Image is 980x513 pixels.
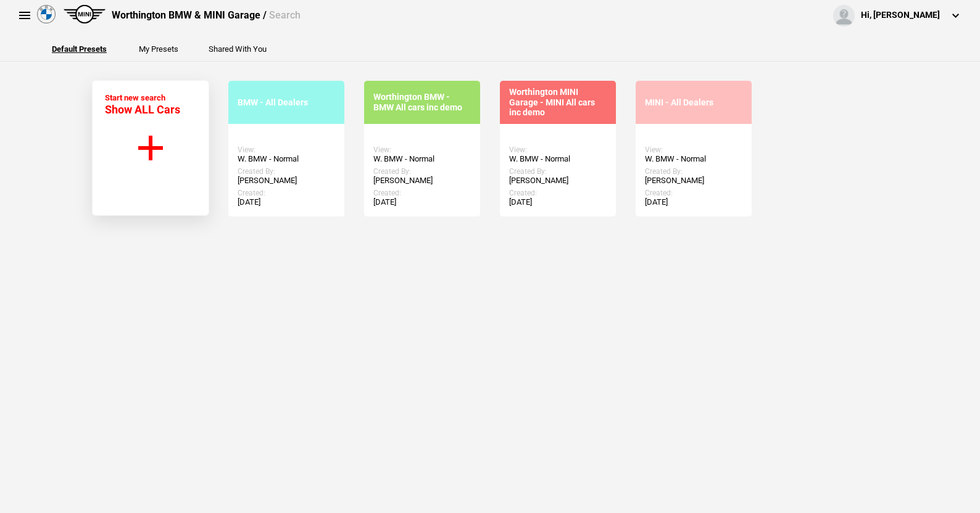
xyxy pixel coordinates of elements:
div: Worthington MINI Garage - MINI All cars inc demo [509,87,607,118]
div: W. BMW - Normal [645,154,742,164]
div: Created: [509,189,607,197]
div: W. BMW - Normal [509,154,607,164]
div: Worthington BMW - BMW All cars inc demo [373,92,471,113]
div: [PERSON_NAME] [509,176,607,186]
button: My Presets [139,45,178,53]
div: View: [238,146,335,154]
div: [DATE] [509,197,607,207]
div: [PERSON_NAME] [645,176,742,186]
div: [DATE] [373,197,471,207]
img: bmw.png [37,5,56,23]
span: Show ALL Cars [105,103,180,116]
div: Created: [373,189,471,197]
img: mini.png [64,5,106,23]
div: Created By: [238,167,335,176]
div: W. BMW - Normal [238,154,335,164]
div: Created By: [509,167,607,176]
div: View: [509,146,607,154]
div: [DATE] [645,197,742,207]
div: Worthington BMW & MINI Garage / [112,9,301,22]
div: Hi, [PERSON_NAME] [861,9,940,22]
div: Created: [645,189,742,197]
div: Start new search [105,93,180,116]
button: Default Presets [52,45,107,53]
span: Search [269,9,301,21]
div: [PERSON_NAME] [238,176,335,186]
div: MINI - All Dealers [645,97,742,108]
div: View: [645,146,742,154]
div: View: [373,146,471,154]
button: Start new search Show ALL Cars [92,80,209,216]
div: BMW - All Dealers [238,97,335,108]
div: W. BMW - Normal [373,154,471,164]
div: [PERSON_NAME] [373,176,471,186]
div: Created By: [373,167,471,176]
div: Created: [238,189,335,197]
div: Created By: [645,167,742,176]
button: Shared With You [209,45,267,53]
div: [DATE] [238,197,335,207]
